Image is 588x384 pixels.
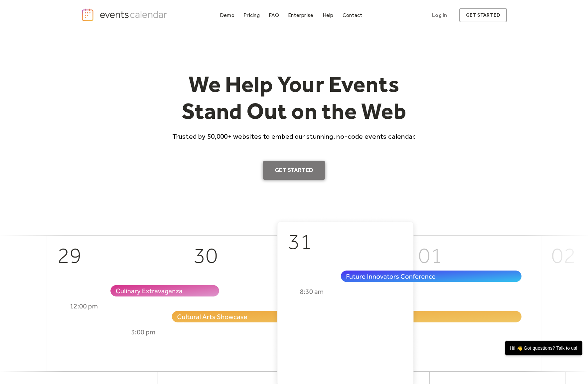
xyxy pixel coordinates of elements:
[220,13,234,17] div: Demo
[166,131,422,141] p: Trusted by 50,000+ websites to embed our stunning, no-code events calendar.
[166,71,422,125] h1: We Help Your Events Stand Out on the Web
[459,8,507,22] a: get started
[425,8,454,22] a: Log In
[285,11,316,20] a: Enterprise
[81,8,169,22] a: home
[263,161,326,180] a: Get Started
[320,11,336,20] a: Help
[269,13,279,17] div: FAQ
[343,13,363,17] div: Contact
[323,13,334,17] div: Help
[243,13,260,17] div: Pricing
[266,11,282,20] a: FAQ
[217,11,237,20] a: Demo
[241,11,262,20] a: Pricing
[288,13,313,17] div: Enterprise
[340,11,365,20] a: Contact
